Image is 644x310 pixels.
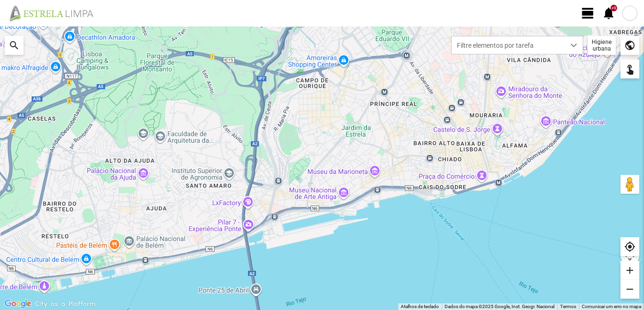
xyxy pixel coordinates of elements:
[565,36,583,54] div: dropdown trigger
[588,36,616,55] div: Higiene urbana
[2,298,33,310] a: Abrir esta área no Google Maps (abre uma nova janela)
[7,5,104,22] img: file
[2,298,33,310] img: Google
[620,175,639,194] button: Arraste o Pegman para o mapa para abrir o Street View
[611,5,617,11] div: +9
[620,237,639,256] div: my_location
[582,304,641,309] a: Comunicar um erro no mapa
[620,261,639,280] div: add
[560,304,576,309] a: Termos (abre num novo separador)
[401,303,439,310] button: Atalhos de teclado
[620,36,639,55] div: public
[5,36,24,55] div: search
[620,280,639,299] div: remove
[452,36,565,54] span: Filtre elementos por tarefa
[445,304,554,309] span: Dados do mapa ©2025 Google, Inst. Geogr. Nacional
[581,6,595,20] span: view_day
[620,60,639,78] div: touch_app
[602,6,616,20] span: notifications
